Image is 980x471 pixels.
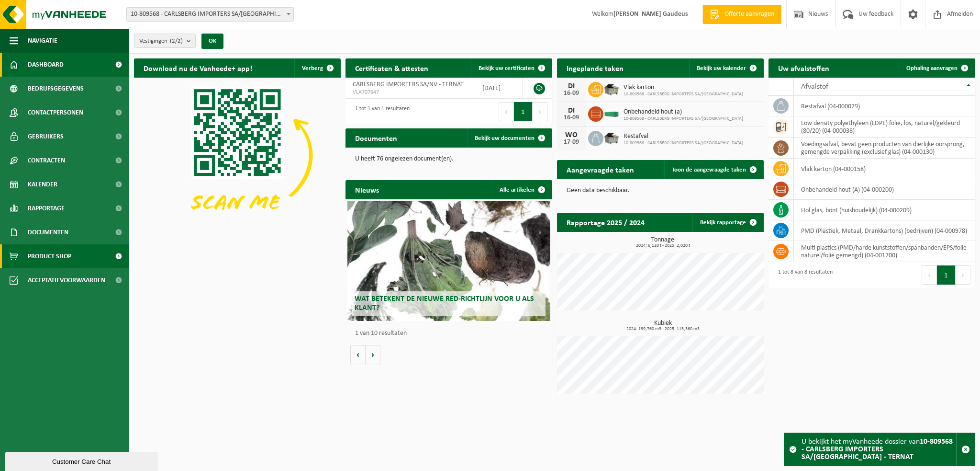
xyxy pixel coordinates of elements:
a: Wat betekent de nieuwe RED-richtlijn voor u als klant? [347,201,550,321]
span: Verberg [302,65,323,71]
span: Vestigingen [139,34,183,48]
h2: Aangevraagde taken [557,160,644,179]
span: 10-809568 - CARLSBERG IMPORTERS SA/[GEOGRAPHIC_DATA] [624,116,743,122]
span: Rapportage [28,196,65,220]
span: Afvalstof [801,83,828,91]
div: 1 tot 8 van 8 resultaten [773,264,833,286]
span: Toon de aangevraagde taken [672,167,746,173]
div: DI [562,107,581,115]
button: OK [201,34,223,49]
div: WO [562,131,581,139]
span: Bekijk uw kalender [697,65,746,71]
h2: Nieuws [345,180,389,199]
span: 10-809568 - CARLSBERG IMPORTERS SA/[GEOGRAPHIC_DATA] [624,140,743,146]
img: Download de VHEPlus App [134,78,341,233]
td: PMD (Plastiek, Metaal, Drankkartons) (bedrijven) (04-000978) [794,220,975,241]
td: restafval (04-000029) [794,96,975,116]
div: 16-09 [562,90,581,97]
a: Ophaling aanvragen [899,58,974,78]
count: (2/2) [170,38,183,44]
span: Wat betekent de nieuwe RED-richtlijn voor u als klant? [355,295,534,312]
a: Alle artikelen [492,180,551,199]
div: 17-09 [562,139,581,146]
a: Bekijk rapportage [692,213,763,232]
span: Contracten [28,149,65,172]
strong: 10-809568 - CARLSBERG IMPORTERS SA/[GEOGRAPHIC_DATA] - TERNAT [802,438,953,461]
span: Kalender [28,172,57,196]
span: Onbehandeld hout (a) [624,108,743,116]
h2: Uw afvalstoffen [768,58,839,77]
td: voedingsafval, bevat geen producten van dierlijke oorsprong, gemengde verpakking (exclusief glas)... [794,138,975,159]
span: 2024: 6,120 t - 2025: 2,020 t [562,243,764,248]
h2: Documenten [345,128,407,147]
div: DI [562,82,581,90]
p: Geen data beschikbaar. [567,187,754,194]
span: Ophaling aanvragen [906,65,958,71]
button: Vestigingen(2/2) [134,34,196,48]
button: Verberg [294,58,340,78]
div: 1 tot 1 van 1 resultaten [350,101,410,122]
button: Vorige [350,345,366,364]
h2: Rapportage 2025 / 2024 [557,213,654,231]
span: Bekijk uw documenten [475,135,535,141]
p: 1 van 10 resultaten [355,330,547,337]
button: Next [956,265,970,285]
td: hol glas, bont (huishoudelijk) (04-000209) [794,200,975,220]
span: Navigatie [28,29,57,53]
button: 1 [937,265,956,285]
span: Product Shop [28,244,71,268]
img: HK-XC-20-GN-00 [603,109,620,117]
a: Bekijk uw kalender [689,58,763,78]
img: WB-5000-GAL-GY-01 [603,80,620,97]
h3: Tonnage [562,237,764,248]
span: Gebruikers [28,125,64,149]
div: U bekijkt het myVanheede dossier van [802,433,956,466]
span: 10-809568 - CARLSBERG IMPORTERS SA/NV - TERNAT [127,8,293,21]
button: 1 [514,102,533,121]
button: Volgende [366,345,380,364]
span: Acceptatievoorwaarden [28,268,105,292]
button: Next [533,102,547,121]
a: Bekijk uw certificaten [471,58,551,78]
td: multi plastics (PMD/harde kunststoffen/spanbanden/EPS/folie naturel/folie gemengd) (04-001700) [794,241,975,262]
p: U heeft 76 ongelezen document(en). [355,156,543,162]
span: Offerte aanvragen [722,10,777,19]
span: 10-809568 - CARLSBERG IMPORTERS SA/NV - TERNAT [126,7,294,22]
span: Dashboard [28,53,64,77]
h2: Download nu de Vanheede+ app! [134,58,262,77]
span: Restafval [624,133,743,140]
a: Toon de aangevraagde taken [664,160,763,179]
div: 16-09 [562,115,581,121]
span: Bekijk uw certificaten [479,65,535,71]
button: Previous [499,102,514,121]
td: [DATE] [475,78,523,99]
span: 10-809568 - CARLSBERG IMPORTERS SA/[GEOGRAPHIC_DATA] [624,92,743,97]
span: VLA707947 [353,89,468,96]
td: vlak karton (04-000158) [794,159,975,179]
h3: Kubiek [562,320,764,332]
strong: [PERSON_NAME] Gaudeus [613,11,688,18]
td: onbehandeld hout (A) (04-000200) [794,179,975,200]
span: Bedrijfsgegevens [28,77,84,101]
span: Documenten [28,220,68,244]
td: low density polyethyleen (LDPE) folie, los, naturel/gekleurd (80/20) (04-000038) [794,116,975,138]
img: WB-5000-GAL-GY-01 [603,129,620,146]
a: Offerte aanvragen [702,5,781,24]
iframe: chat widget [5,450,160,471]
button: Previous [922,265,937,285]
h2: Certificaten & attesten [345,58,438,77]
h2: Ingeplande taken [557,58,633,77]
span: CARLSBERG IMPORTERS SA/NV - TERNAT [353,81,464,88]
span: Vlak karton [624,84,743,92]
a: Bekijk uw documenten [467,128,551,148]
span: Contactpersonen [28,101,83,125]
span: 2024: 139,760 m3 - 2025: 115,360 m3 [562,327,764,332]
